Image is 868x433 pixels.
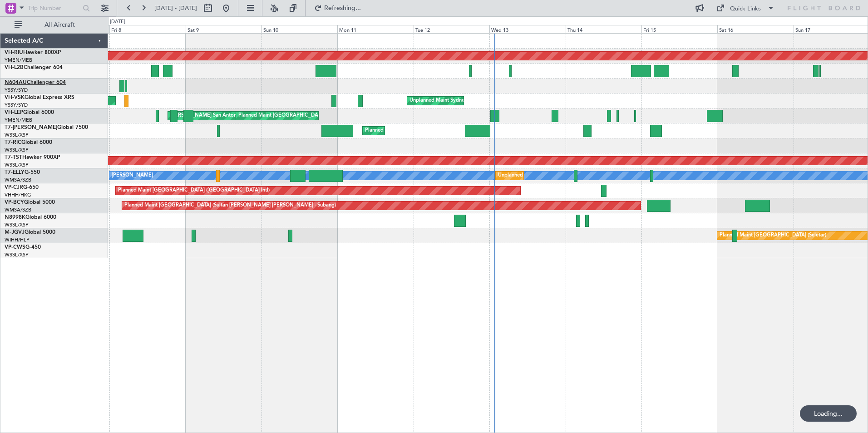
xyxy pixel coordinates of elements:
[5,200,55,205] a: VP-BCYGlobal 5000
[5,140,52,145] a: T7-RICGlobal 6000
[5,177,31,183] a: WMSA/SZB
[5,245,41,250] a: VP-CWSG-450
[5,65,24,70] span: VH-L2B
[5,155,60,160] a: T7-TSTHawker 900XP
[5,230,25,235] span: M-JGVJ
[5,200,24,205] span: VP-BCY
[5,80,27,85] span: N604AU
[124,199,336,212] div: Planned Maint [GEOGRAPHIC_DATA] (Sultan [PERSON_NAME] [PERSON_NAME] - Subang)
[641,25,717,33] div: Fri 15
[5,110,23,115] span: VH-LEP
[5,125,57,130] span: T7-[PERSON_NAME]
[409,94,521,108] div: Unplanned Maint Sydney ([PERSON_NAME] Intl)
[5,207,31,213] a: WMSA/SZB
[5,162,29,168] a: WSSL/XSP
[5,230,55,235] a: M-JGVJGlobal 5000
[730,5,761,14] div: Quick Links
[5,95,25,100] span: VH-VSK
[109,25,185,33] div: Fri 8
[5,95,74,100] a: VH-VSKGlobal Express XRS
[24,22,96,28] span: All Aircraft
[5,170,40,175] a: T7-ELLYG-550
[5,147,29,153] a: WSSL/XSP
[489,25,565,33] div: Wed 13
[186,25,261,33] div: Sat 9
[5,170,25,175] span: T7-ELLY
[5,140,21,145] span: T7-RIC
[5,155,22,160] span: T7-TST
[10,18,99,32] button: All Aircraft
[5,192,31,198] a: VHHH/HKG
[800,405,857,422] div: Loading...
[324,5,362,11] span: Refreshing...
[118,184,270,197] div: Planned Maint [GEOGRAPHIC_DATA] ([GEOGRAPHIC_DATA] Intl)
[154,4,197,12] span: [DATE] - [DATE]
[261,25,337,33] div: Sun 10
[5,65,63,70] a: VH-L2BChallenger 604
[712,1,779,15] button: Quick Links
[5,57,32,64] a: YMEN/MEB
[5,185,39,190] a: VP-CJRG-650
[5,215,25,220] span: N8998K
[717,25,793,33] div: Sat 16
[170,109,282,123] div: [PERSON_NAME] San Antonio (San Antonio Intl)
[5,236,30,243] a: WIHH/HLP
[5,185,23,190] span: VP-CJR
[238,109,412,123] div: Planned Maint [GEOGRAPHIC_DATA] ([GEOGRAPHIC_DATA] International)
[5,102,28,108] a: YSSY/SYD
[5,132,29,138] a: WSSL/XSP
[5,251,29,258] a: WSSL/XSP
[5,215,56,220] a: N8998KGlobal 6000
[5,110,54,115] a: VH-LEPGlobal 6000
[112,169,153,182] div: [PERSON_NAME]
[5,221,29,228] a: WSSL/XSP
[566,25,641,33] div: Thu 14
[5,80,66,85] a: N604AUChallenger 604
[28,1,80,15] input: Trip Number
[110,18,125,26] div: [DATE]
[720,229,826,242] div: Planned Maint [GEOGRAPHIC_DATA] (Seletar)
[5,50,61,55] a: VH-RIUHawker 800XP
[365,124,508,138] div: Planned Maint [GEOGRAPHIC_DATA] ([GEOGRAPHIC_DATA])
[337,25,413,33] div: Mon 11
[498,169,716,182] div: Unplanned Maint [GEOGRAPHIC_DATA] (Sultan [PERSON_NAME] [PERSON_NAME] - Subang)
[5,245,25,250] span: VP-CWS
[5,125,88,130] a: T7-[PERSON_NAME]Global 7500
[310,1,365,15] button: Refreshing...
[5,117,32,123] a: YMEN/MEB
[5,50,23,55] span: VH-RIU
[5,87,28,93] a: YSSY/SYD
[414,25,489,33] div: Tue 12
